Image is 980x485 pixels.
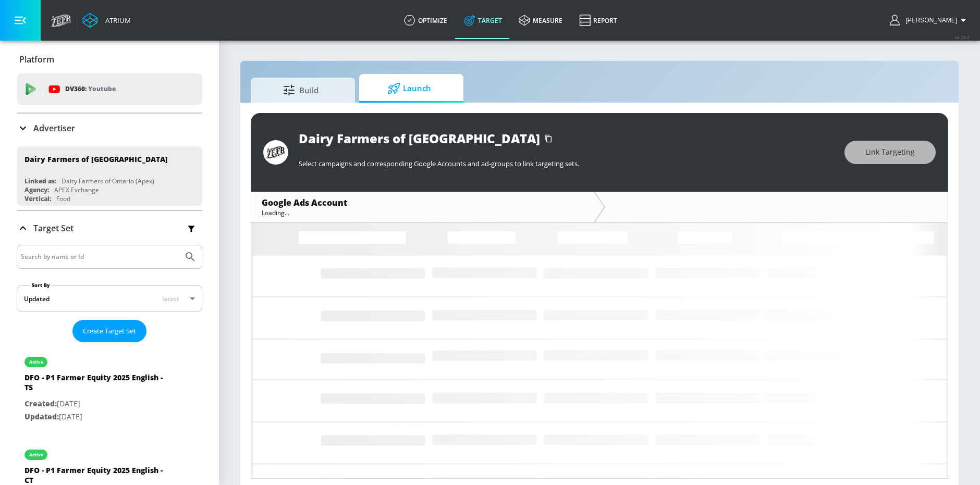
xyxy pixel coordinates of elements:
[162,294,179,303] span: latest
[251,192,594,222] div: Google Ads AccountLoading...
[299,130,540,147] div: Dairy Farmers of [GEOGRAPHIC_DATA]
[17,346,202,431] div: activeDFO - P1 Farmer Equity 2025 English - TSCreated:[DATE]Updated:[DATE]
[24,154,168,164] div: Dairy Farmers of [GEOGRAPHIC_DATA]
[17,73,202,105] div: DV360: Youtube
[24,294,50,303] div: Updated
[83,325,136,337] span: Create Target Set
[262,208,583,217] div: Loading...
[24,399,57,408] span: Created:
[88,83,116,94] p: Youtube
[65,83,116,95] p: DV360:
[17,146,202,206] div: Dairy Farmers of [GEOGRAPHIC_DATA]Linked as:Dairy Farmers of Ontario (Apex)Agency:APEX ExchangeVe...
[955,34,970,40] span: v 4.28.0
[56,194,70,203] div: Food
[29,452,43,457] div: active
[30,282,52,289] label: Sort By
[396,2,456,39] a: optimize
[29,359,43,365] div: active
[262,197,583,208] div: Google Ads Account
[33,122,75,134] p: Advertiser
[17,114,202,143] div: Advertiser
[17,211,202,245] div: Target Set
[24,372,170,397] div: DFO - P1 Farmer Equity 2025 English - TS
[24,177,56,185] div: Linked as:
[901,17,957,24] span: login as: nathan.mistretta@zefr.com
[21,250,179,264] input: Search by name or Id
[571,2,626,39] a: Report
[24,411,170,424] p: [DATE]
[17,45,202,74] div: Platform
[54,185,99,194] div: APEX Exchange
[62,177,154,185] div: Dairy Farmers of Ontario (Apex)
[299,159,834,168] p: Select campaigns and corresponding Google Accounts and ad-groups to link targeting sets.
[24,194,51,203] div: Vertical:
[72,320,146,342] button: Create Target Set
[261,78,340,103] span: Build
[24,397,170,411] p: [DATE]
[101,16,131,25] div: Atrium
[24,412,59,421] span: Updated:
[24,185,49,194] div: Agency:
[82,13,131,28] a: Atrium
[19,54,54,65] p: Platform
[370,76,449,101] span: Launch
[890,14,970,27] button: [PERSON_NAME]
[33,222,73,234] p: Target Set
[456,2,510,39] a: Target
[510,2,571,39] a: measure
